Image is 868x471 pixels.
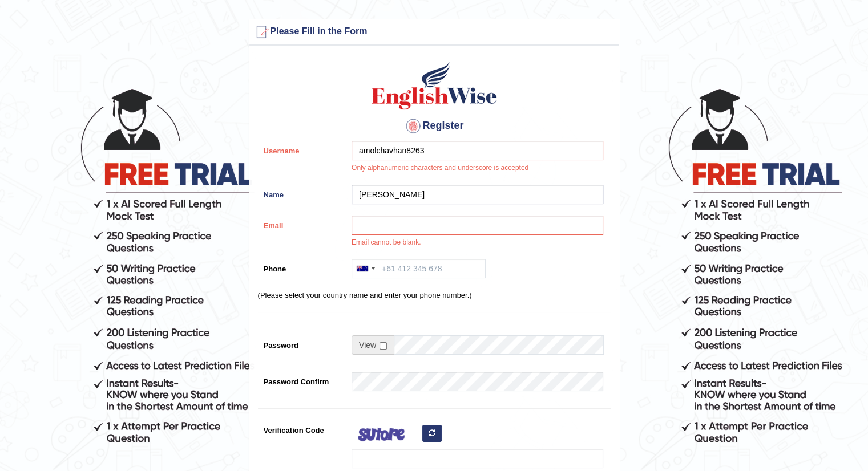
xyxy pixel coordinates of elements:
label: Verification Code [258,420,346,436]
label: Phone [258,259,346,274]
h3: Please Fill in the Form [252,23,616,41]
h4: Register [258,117,611,135]
label: Password Confirm [258,372,346,387]
img: Logo of English Wise create a new account for intelligent practice with AI [369,60,499,111]
p: (Please select your country name and enter your phone number.) [258,290,611,301]
label: Email [258,216,346,231]
label: Password [258,335,346,351]
label: Username [258,141,346,156]
label: Name [258,185,346,200]
input: +61 412 345 678 [352,259,486,278]
div: Australia: +61 [352,259,378,278]
input: Show/Hide Password [380,342,387,350]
